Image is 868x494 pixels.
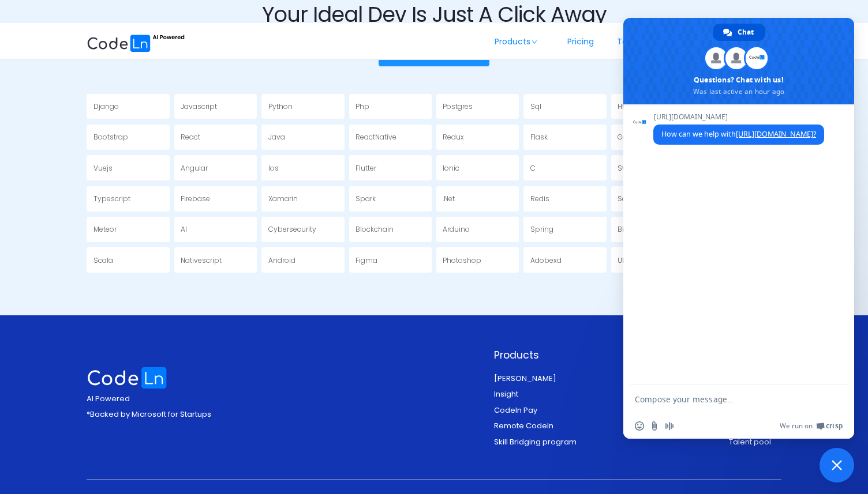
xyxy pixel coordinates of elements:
[665,421,674,431] span: Audio message
[635,384,820,413] textarea: Compose your message...
[349,94,432,119] a: Php
[530,255,562,265] span: Adobexd
[261,125,344,150] a: Java
[87,155,169,180] a: Vuejs
[736,129,816,139] a: [URL][DOMAIN_NAME]?
[556,23,605,61] a: Pricing
[93,132,128,142] span: Bootstrap
[349,125,432,150] a: ReactNative
[268,255,295,265] span: Android
[820,448,854,482] a: Close chat
[93,101,119,111] span: Django
[494,436,577,447] a: Skill Bridging program
[87,186,169,212] a: Typescript
[268,194,298,203] span: Xamarin
[618,224,641,234] span: Bitcoin
[738,24,754,41] span: Chat
[530,132,548,142] span: Flask
[650,421,659,431] span: Send a file
[443,163,459,173] span: Ionic
[349,247,432,273] a: Figma
[436,247,519,273] a: Photoshop
[611,247,694,273] a: UI/UX
[268,101,293,111] span: Python
[494,405,537,416] a: Codeln Pay
[174,125,257,150] a: React
[523,125,606,150] a: Flask
[523,155,606,180] a: C
[268,163,279,173] span: Ios
[174,155,257,180] a: Angular
[605,23,674,61] a: Talent pool
[261,155,344,180] a: Ios
[494,348,577,363] p: Products
[93,163,113,173] span: Vuejs
[87,33,185,52] img: ai.87e98a1d.svg
[443,255,481,265] span: Photoshop
[531,39,538,45] i: icon: down
[611,217,694,242] a: Bitcoin
[356,163,376,173] span: Flutter
[436,217,519,242] a: Arduino
[826,421,843,431] span: Crisp
[356,194,376,203] span: Spark
[653,113,824,121] span: [URL][DOMAIN_NAME]
[174,217,257,242] a: AI
[87,367,167,389] img: logo
[87,1,781,28] h2: Your Ideal Dev Is Just A Click Away
[443,101,473,111] span: Postgres
[87,217,169,242] a: Meteor
[174,247,257,273] a: Nativescript
[729,436,771,447] a: Talent pool
[443,224,470,234] span: Arduino
[261,186,344,212] a: Xamarin
[261,94,344,119] a: Python
[181,224,187,234] span: AI
[87,247,169,273] a: Scala
[618,194,637,203] span: Sqlite
[436,125,519,150] a: Redux
[436,155,519,180] a: Ionic
[356,132,396,142] span: ReactNative
[494,389,518,399] a: Insight
[611,94,694,119] a: Html
[87,125,169,150] a: Bootstrap
[635,421,644,431] span: Insert an emoji
[713,24,765,41] a: Chat
[181,132,200,142] span: React
[356,101,369,111] span: Php
[523,186,606,212] a: Redis
[181,101,217,111] span: Javascript
[780,421,843,431] a: We run onCrisp
[523,94,606,119] a: Sql
[174,94,257,119] a: Javascript
[618,132,627,142] span: Go
[87,393,130,404] span: AI Powered
[356,224,394,234] span: Blockchain
[261,247,344,273] a: Android
[618,255,635,265] span: UI/UX
[618,163,634,173] span: Swift
[436,186,519,212] a: .Net
[93,255,113,265] span: Scala
[611,125,694,150] a: Go
[349,155,432,180] a: Flutter
[661,129,816,139] span: How can we help with
[494,420,553,431] a: Remote Codeln
[530,163,536,173] span: C
[93,224,117,234] span: Meteor
[494,373,556,384] a: [PERSON_NAME]
[530,224,553,234] span: Spring
[349,186,432,212] a: Spark
[523,247,606,273] a: Adobexd
[443,132,464,142] span: Redux
[261,217,344,242] a: Cybersecurity
[181,194,210,203] span: Firebase
[181,255,222,265] span: Nativescript
[93,194,130,203] span: Typescript
[530,101,541,111] span: Sql
[483,23,556,61] a: Products
[268,224,316,234] span: Cybersecurity
[443,194,455,203] span: .Net
[436,94,519,119] a: Postgres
